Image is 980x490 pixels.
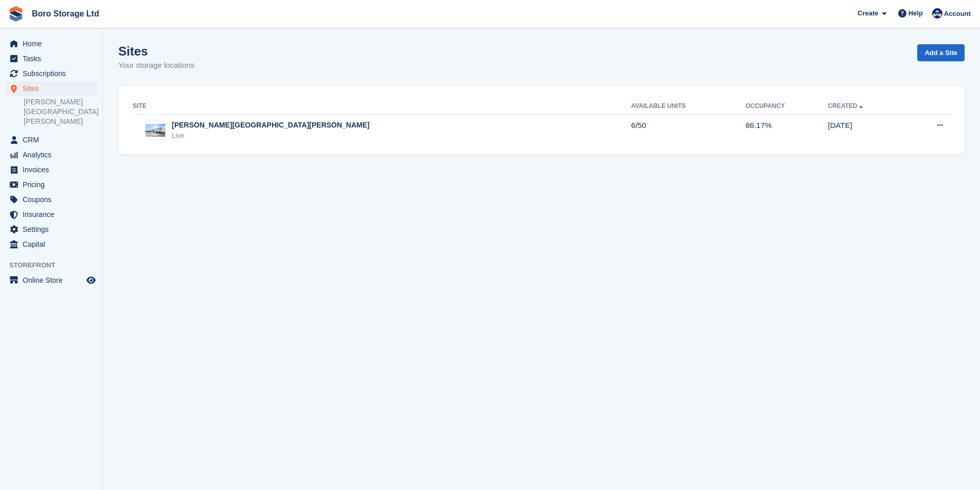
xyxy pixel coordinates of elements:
span: Create [858,8,878,19]
span: Account [944,9,971,19]
a: menu [5,148,97,162]
p: Your storage locations [118,60,194,71]
a: menu [5,222,97,237]
td: 6/50 [631,114,745,146]
span: Coupons [23,192,84,207]
a: menu [5,177,97,192]
span: Help [908,8,923,19]
span: Online Store [23,273,84,287]
a: menu [5,133,97,147]
a: menu [5,81,97,96]
div: Live [172,131,370,141]
a: Add a Site [917,44,965,61]
th: Site [131,98,631,115]
img: stora-icon-8386f47178a22dfd0bd8f6a31ec36ba5ce8667c1dd55bd0f319d3a0aa187defe.svg [8,6,24,22]
h1: Sites [118,44,194,58]
span: Home [23,37,84,51]
a: menu [5,51,97,66]
div: [PERSON_NAME][GEOGRAPHIC_DATA][PERSON_NAME] [172,120,370,131]
a: menu [5,37,97,51]
span: Pricing [23,177,84,192]
img: Tobie Hillier [932,8,942,19]
a: menu [5,237,97,251]
span: Tasks [23,51,84,66]
a: Boro Storage Ltd [28,5,103,22]
span: Invoices [23,162,84,177]
th: Occupancy [745,98,828,115]
span: Insurance [23,207,84,222]
span: Storefront [9,260,102,270]
th: Available Units [631,98,745,115]
a: [PERSON_NAME][GEOGRAPHIC_DATA][PERSON_NAME] [24,97,97,126]
span: CRM [23,133,84,147]
a: menu [5,66,97,81]
span: Subscriptions [23,66,84,81]
a: menu [5,162,97,177]
a: menu [5,207,97,222]
a: Preview store [85,274,97,286]
td: 86.17% [745,114,828,146]
img: Image of Hopper Hill Road site [146,124,165,137]
a: menu [5,192,97,207]
span: Sites [23,81,84,96]
a: menu [5,273,97,287]
span: Settings [23,222,84,237]
td: [DATE] [828,114,906,146]
span: Analytics [23,148,84,162]
a: Created [828,102,865,110]
span: Capital [23,237,84,251]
